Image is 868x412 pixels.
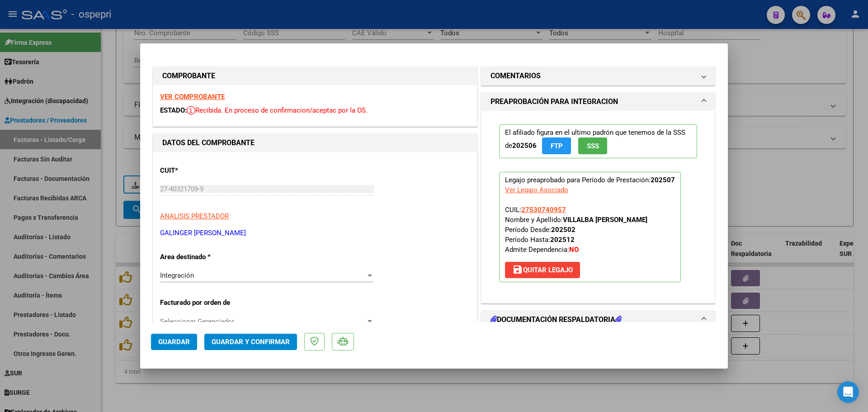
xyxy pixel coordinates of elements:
button: Guardar [151,334,197,350]
div: PREAPROBACIÓN PARA INTEGRACION [481,111,715,303]
button: Quitar Legajo [505,262,580,278]
strong: VILLALBA [PERSON_NAME] [563,216,647,224]
div: Open Intercom Messenger [837,381,859,403]
strong: 202506 [512,142,537,150]
span: Recibida. En proceso de confirmacion/aceptac por la OS. [187,106,368,114]
span: Seleccionar Gerenciador [160,317,366,326]
strong: DATOS DEL COMPROBANTE [162,138,255,147]
span: SSS [587,142,599,150]
span: CUIL: Nombre y Apellido: Período Desde: Período Hasta: Admite Dependencia: [505,206,647,254]
mat-expansion-panel-header: PREAPROBACIÓN PARA INTEGRACION [481,93,715,111]
span: Guardar [158,338,190,346]
strong: NO [569,246,579,254]
span: Integración [160,271,194,279]
strong: 202502 [551,226,576,234]
button: Guardar y Confirmar [204,334,297,350]
p: Area destinado * [160,252,253,262]
span: Quitar Legajo [512,266,573,274]
strong: 202512 [550,236,575,244]
h1: DOCUMENTACIÓN RESPALDATORIA [491,314,622,325]
mat-expansion-panel-header: COMENTARIOS [481,67,715,85]
a: VER COMPROBANTE [160,93,225,101]
p: GALINGER [PERSON_NAME] [160,228,470,238]
p: Legajo preaprobado para Período de Prestación: [499,172,681,282]
p: CUIT [160,166,253,176]
span: 27530740957 [521,206,566,214]
p: El afiliado figura en el ultimo padrón que tenemos de la SSS de [499,124,697,158]
span: ESTADO: [160,106,187,114]
div: Ver Legajo Asociado [505,185,568,195]
strong: 202507 [651,176,675,184]
mat-icon: save [512,264,523,275]
button: FTP [542,137,571,154]
span: FTP [551,142,563,150]
mat-expansion-panel-header: DOCUMENTACIÓN RESPALDATORIA [481,311,715,329]
span: Guardar y Confirmar [212,338,290,346]
h1: PREAPROBACIÓN PARA INTEGRACION [491,96,618,107]
span: ANALISIS PRESTADOR [160,212,229,220]
button: SSS [578,137,607,154]
p: Facturado por orden de [160,298,253,308]
h1: COMENTARIOS [491,71,541,81]
strong: COMPROBANTE [162,71,215,80]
